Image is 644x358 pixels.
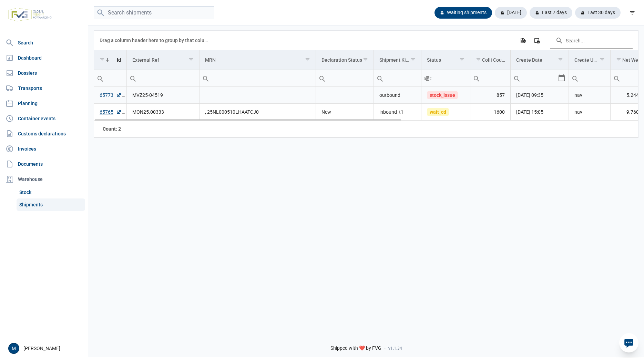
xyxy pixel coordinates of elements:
td: Filter cell [374,70,421,87]
span: Show filter options for column 'Net Weight' [616,57,621,62]
input: Filter cell [569,70,610,86]
div: Search box [316,70,328,86]
td: Filter cell [510,70,569,87]
td: 1600 [470,104,510,121]
div: Search box [94,70,106,86]
td: Filter cell [421,70,470,87]
div: MRN [205,57,216,63]
div: Select [558,70,566,86]
div: Search box [511,70,523,86]
td: Filter cell [316,70,374,87]
a: Shipments [17,198,85,211]
td: 857 [470,87,510,104]
input: Filter cell [127,70,199,86]
a: 65765 [100,109,122,115]
input: Filter cell [470,70,510,86]
div: Drag a column header here to group by that column [100,35,210,46]
span: [DATE] 09:35 [516,92,543,98]
div: Last 7 days [530,7,572,19]
td: Column Colli Count [470,50,510,70]
div: [PERSON_NAME] [8,343,84,354]
a: Container events [3,112,85,125]
button: M [8,343,19,354]
td: Column Shipment Kind [374,50,421,70]
div: Create Date [516,57,542,63]
input: Filter cell [316,70,374,86]
td: nav [569,87,610,104]
div: Export all data to Excel [517,34,529,47]
td: MVZ25-04519 [126,87,199,104]
span: Show filter options for column 'MRN' [305,57,310,62]
input: Filter cell [511,70,558,86]
div: Warehouse [3,172,85,186]
a: Stock [17,186,85,198]
div: Colli Count [482,57,505,63]
span: [DATE] 15:05 [516,109,543,115]
div: Search box [374,70,386,86]
div: Last 30 days [575,7,621,19]
a: Invoices [3,142,85,156]
span: Show filter options for column 'Colli Count' [476,57,481,62]
input: Filter cell [200,70,316,86]
span: Shipped with ❤️ by FVG [330,345,381,351]
a: 65773 [100,92,122,99]
span: stock_issue [427,91,458,99]
div: Shipment Kind [379,57,410,63]
span: Show filter options for column 'Status' [459,57,464,62]
span: Show filter options for column 'Shipment Kind' [410,57,416,62]
div: Search box [127,70,139,86]
span: Show filter options for column 'External Ref' [188,57,194,62]
div: filter [626,7,638,19]
div: Search box [611,70,623,86]
div: Search box [200,70,212,86]
div: Status [427,57,441,63]
span: - [384,345,386,351]
div: Id [117,57,121,63]
div: Search box [421,70,434,86]
td: Column External Ref [126,50,199,70]
td: Column Create Date [510,50,569,70]
span: wait_cd [427,108,449,116]
td: nav [569,104,610,121]
td: Filter cell [126,70,199,87]
td: Column Create User [569,50,610,70]
td: Filter cell [94,70,126,87]
span: Show filter options for column 'Declaration Status' [363,57,368,62]
td: , 25NL000510LHAATCJ0 [199,104,316,121]
a: Customs declarations [3,127,85,141]
div: Search box [569,70,581,86]
div: Search box [470,70,483,86]
td: Column Declaration Status [316,50,374,70]
span: v1.1.34 [388,346,402,351]
div: [DATE] [495,7,527,19]
img: FVG - Global freight forwarding [6,5,54,24]
div: Data grid toolbar [100,31,633,50]
div: Column Chooser [531,34,543,47]
div: Data grid with 2 rows and 18 columns [94,31,638,137]
input: Filter cell [94,70,126,86]
td: Filter cell [199,70,316,87]
td: outbound [374,87,421,104]
a: Documents [3,157,85,171]
span: Show filter options for column 'Id' [100,57,105,62]
td: Column MRN [199,50,316,70]
a: Dashboard [3,51,85,65]
input: Search shipments [94,6,214,20]
div: Id Count: 2 [100,125,121,132]
input: Filter cell [374,70,421,86]
span: Show filter options for column 'Create User' [600,57,605,62]
input: Search in the data grid [550,32,633,49]
input: Filter cell [421,70,470,86]
div: Waiting shipments [435,7,492,19]
div: Create User [574,57,599,63]
td: Filter cell [569,70,610,87]
a: Transports [3,81,85,95]
td: inbound_t1 [374,104,421,121]
div: External Ref [132,57,159,63]
a: Search [3,36,85,50]
td: New [316,104,374,121]
a: Dossiers [3,66,85,80]
div: Declaration Status [321,57,362,63]
a: Planning [3,96,85,110]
